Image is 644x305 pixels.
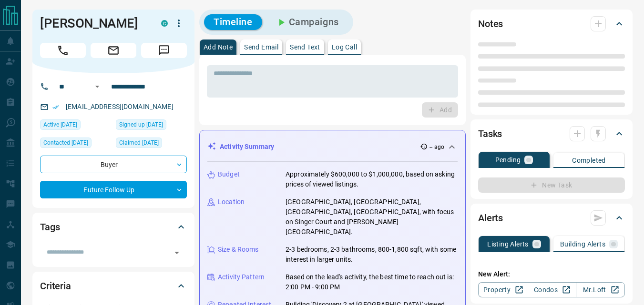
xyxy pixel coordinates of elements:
p: New Alert: [478,269,625,279]
div: Criteria [40,275,187,297]
button: Open [170,246,184,259]
p: [GEOGRAPHIC_DATA], [GEOGRAPHIC_DATA], [GEOGRAPHIC_DATA], [GEOGRAPHIC_DATA], with focus on Singer ... [286,197,458,237]
a: [EMAIL_ADDRESS][DOMAIN_NAME] [66,103,174,110]
p: Activity Summary [220,142,274,152]
a: Mr.Loft [576,282,625,297]
p: Send Text [290,44,320,50]
p: Log Call [332,44,357,50]
p: Send Email [244,44,278,50]
span: Claimed [DATE] [119,138,159,148]
h2: Tasks [478,126,502,141]
svg: Email Verified [52,104,59,110]
h2: Alerts [478,210,503,226]
p: Building Alerts [560,241,605,247]
p: -- ago [429,143,444,151]
span: Message [141,43,187,58]
div: Alerts [478,207,625,229]
span: Contacted [DATE] [43,138,88,148]
div: Tasks [478,122,625,145]
p: Budget [218,169,240,179]
span: Email [91,43,136,58]
p: Based on the lead's activity, the best time to reach out is: 2:00 PM - 9:00 PM [286,272,458,292]
button: Campaigns [266,14,348,30]
p: 2-3 bedrooms, 2-3 bathrooms, 800-1,800 sqft, with some interest in larger units. [286,245,458,265]
span: Active [DATE] [43,120,77,129]
a: Property [478,282,527,297]
h1: [PERSON_NAME] [40,16,147,31]
p: Completed [572,157,606,164]
p: Add Note [204,44,233,50]
p: Approximately $600,000 to $1,000,000, based on asking prices of viewed listings. [286,169,458,189]
div: Tue Aug 24 2021 [116,138,187,151]
div: Thu Sep 18 2025 [40,119,111,133]
h2: Tags [40,219,60,235]
p: Size & Rooms [218,245,259,255]
h2: Notes [478,16,503,31]
div: Sat Jan 18 2025 [40,138,111,151]
a: Condos [527,282,576,297]
div: condos.ca [161,20,168,27]
p: Pending [495,157,521,163]
h2: Criteria [40,278,71,294]
div: Notes [478,12,625,35]
p: Activity Pattern [218,272,265,282]
button: Timeline [204,14,262,30]
div: Sat Nov 18 2017 [116,119,187,133]
div: Activity Summary-- ago [207,138,458,156]
p: Location [218,197,245,207]
div: Tags [40,216,187,238]
span: Call [40,43,86,58]
div: Future Follow Up [40,181,187,198]
p: Listing Alerts [487,241,529,247]
span: Signed up [DATE] [119,120,163,129]
div: Buyer [40,156,187,173]
button: Open [92,81,103,92]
